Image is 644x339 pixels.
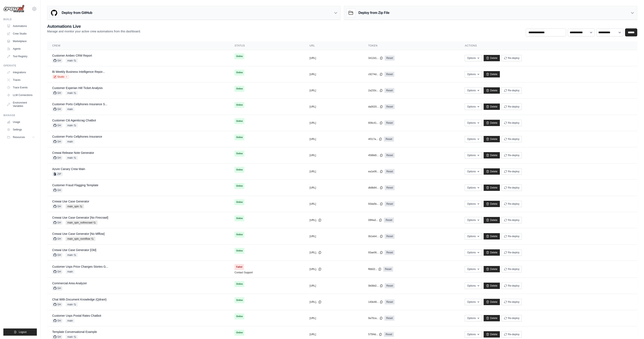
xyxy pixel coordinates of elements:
span: main [66,123,78,128]
th: Token [363,41,460,50]
a: Reset [385,201,395,206]
a: Delete [484,249,500,256]
a: Settings [5,126,37,133]
a: Crewai Release Note Generator [52,151,94,154]
button: Options [465,331,482,338]
button: 606c41... [368,121,383,125]
button: 4f317a... [368,137,382,141]
button: Options [465,152,482,158]
a: Agents [5,45,37,52]
span: main [66,140,75,144]
button: Re-deploy [502,249,522,256]
button: Re-deploy [502,217,522,223]
a: Delete [484,152,500,158]
span: Online [234,330,244,336]
a: Reset [385,104,395,109]
a: Reset [385,299,395,304]
span: main [66,270,75,274]
span: GH [52,237,62,241]
a: Delete [484,315,500,321]
th: URL [305,41,363,50]
button: da0020... [368,105,383,108]
a: Crewai Use Case Generator [No Firecrawl] [52,216,108,219]
a: Reset [385,185,395,190]
a: Customer Fraud Flagging Template [52,183,98,187]
a: Reset [384,332,394,337]
span: main [66,302,78,307]
span: main [66,319,75,323]
a: Reset [385,120,394,125]
a: Studio [52,75,69,79]
span: main [66,253,78,257]
button: Options [465,266,482,272]
a: Delete [484,185,500,191]
button: Logout [3,328,37,336]
a: Delete [484,87,500,94]
span: main [66,107,75,111]
a: Trace Events [5,84,37,91]
img: Logo [3,5,24,13]
th: Actions [460,41,637,50]
button: 3412d1... [368,56,383,60]
a: Reset [383,267,393,272]
button: Options [465,168,482,175]
a: Integrations [5,69,37,76]
a: Customer Porto Cellphones Insurance S... [52,102,107,106]
button: Options [465,104,482,110]
span: main_spin [66,204,84,209]
a: Delete [484,120,500,126]
a: Delete [484,266,500,272]
a: Traces [5,77,37,83]
span: GH [52,123,62,128]
button: Re-deploy [502,152,522,158]
button: 140e48... [368,300,383,304]
a: Reset [385,72,394,77]
span: Online [234,118,244,124]
span: main [66,335,78,339]
button: Re-deploy [502,87,522,94]
span: Online [234,70,244,76]
button: Re-deploy [502,136,522,142]
span: GH [52,188,62,192]
a: Reset [385,153,395,158]
span: Online [234,134,244,140]
a: Reset [385,88,394,93]
button: ffdb02... [368,267,382,271]
button: 575f4d... [368,333,382,336]
button: 09f4a3... [368,218,382,222]
a: Delete [484,283,500,289]
span: Online [234,314,244,319]
span: GH [52,140,62,144]
a: Reset [385,56,395,61]
a: Reset [384,137,394,142]
button: Options [465,136,482,142]
span: GH [52,286,62,290]
th: Status [229,41,305,50]
button: Re-deploy [502,331,522,338]
button: 4588d0... [368,154,383,157]
button: Re-deploy [502,266,522,272]
span: Online [234,183,244,189]
a: Bi Weekly Business Intelligence Repor... [52,70,105,73]
button: Re-deploy [502,299,522,305]
button: c9274d... [368,73,383,76]
button: Re-deploy [502,120,522,126]
h3: Deploy from Zip File [358,10,389,15]
a: Delete [484,55,500,61]
button: Options [465,201,482,207]
p: Manage and monitor your active crew automations from this dashboard. [47,29,141,33]
a: Reset [385,234,395,239]
a: Delete [484,104,500,110]
a: Delete [484,168,500,175]
button: Re-deploy [502,283,522,289]
span: Logout [19,330,27,334]
span: GH [52,253,62,257]
button: Options [465,71,482,77]
a: Customer Experian Hitl Ticket Analysis [52,86,103,90]
a: LLM Connections [5,92,37,98]
a: Environment Variables [5,99,37,109]
button: ea1e06... [368,170,383,173]
span: GH [52,107,62,111]
h2: Automations Live [47,23,141,29]
span: Online [234,53,244,59]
